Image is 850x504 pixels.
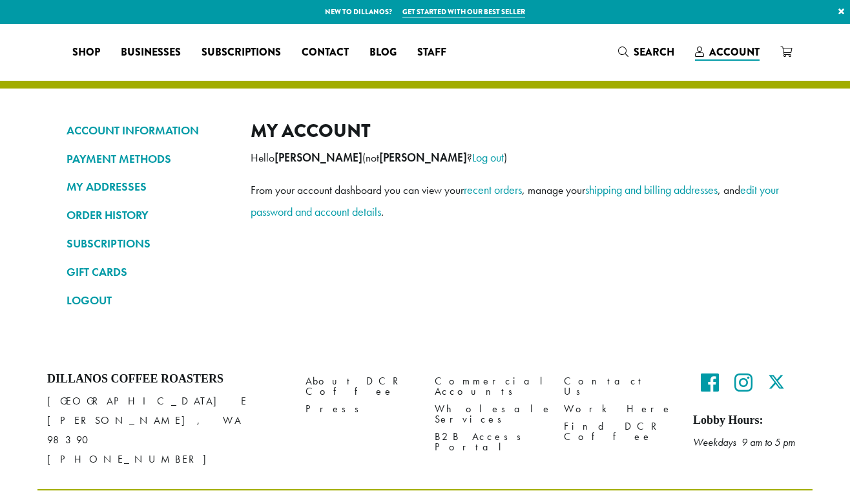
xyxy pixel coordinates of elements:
[202,45,281,61] span: Subscriptions
[369,45,397,61] span: Blog
[67,176,231,198] a: MY ADDRESSES
[302,45,349,61] span: Contact
[67,120,231,322] nav: Account pages
[67,233,231,255] a: SUBSCRIPTIONS
[693,436,795,449] em: Weekdays 9 am to 5 pm
[67,204,231,226] a: ORDER HISTORY
[464,182,522,197] a: recent orders
[67,120,231,142] a: ACCOUNT INFORMATION
[407,42,457,63] a: Staff
[251,120,783,142] h2: My account
[121,45,181,61] span: Businesses
[634,45,674,59] span: Search
[564,401,674,418] a: Work Here
[608,41,685,63] a: Search
[275,151,362,165] strong: [PERSON_NAME]
[564,372,674,400] a: Contact Us
[585,182,718,197] a: shipping and billing addresses
[379,151,467,165] strong: [PERSON_NAME]
[251,179,783,223] p: From your account dashboard you can view your , manage your , and .
[417,45,446,61] span: Staff
[72,45,100,61] span: Shop
[472,150,504,165] a: Log out
[693,414,803,428] h5: Lobby Hours:
[435,372,544,400] a: Commercial Accounts
[402,6,525,17] a: Get started with our best seller
[306,372,415,400] a: About DCR Coffee
[67,289,231,311] a: LOGOUT
[435,401,544,428] a: Wholesale Services
[47,392,286,469] p: [GEOGRAPHIC_DATA] E [PERSON_NAME], WA 98390 [PHONE_NUMBER]
[709,45,760,59] span: Account
[67,148,231,170] a: PAYMENT METHODS
[435,428,544,456] a: B2B Access Portal
[47,372,286,386] h4: Dillanos Coffee Roasters
[62,42,110,63] a: Shop
[67,261,231,283] a: GIFT CARDS
[306,401,415,418] a: Press
[251,147,783,169] p: Hello (not ? )
[564,418,674,446] a: Find DCR Coffee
